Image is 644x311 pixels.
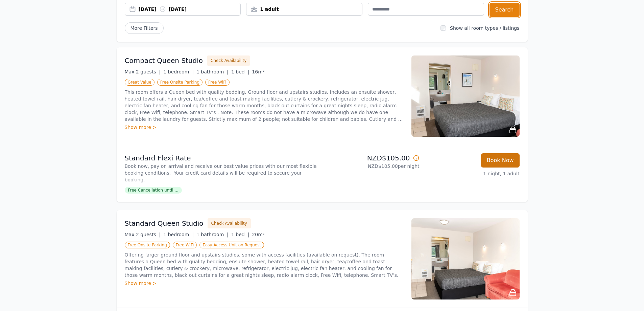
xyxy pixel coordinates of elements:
[157,79,202,86] span: Free Onsite Parking
[231,232,249,237] span: 1 bed |
[125,153,319,163] p: Standard Flexi Rate
[199,242,264,248] span: Easy-Access Unit on Request
[125,22,164,34] span: More Filters
[125,124,403,131] div: Show more >
[252,232,264,237] span: 20m²
[196,69,229,74] span: 1 bathroom |
[139,6,241,13] div: [DATE] [DATE]
[125,89,403,123] p: This room offers a Queen bed with quality bedding. Ground floor and upstairs studios. Includes an...
[163,69,194,74] span: 1 bedroom |
[125,163,319,183] p: Book now, pay on arrival and receive our best value prices with our most flexible booking conditi...
[125,187,182,194] span: Free Cancellation until ...
[450,25,519,31] label: Show all room types / listings
[208,218,251,228] button: Check Availability
[125,280,403,287] div: Show more >
[125,242,170,248] span: Free Onsite Parking
[196,232,229,237] span: 1 bathroom |
[125,232,161,237] span: Max 2 guests |
[252,69,264,74] span: 16m²
[325,153,420,163] p: NZD$105.00
[205,79,230,86] span: Free WiFi
[207,55,250,66] button: Check Availability
[490,3,520,17] button: Search
[125,251,403,279] p: Offering larger ground floor and upstairs studios, some with access facilities (available on requ...
[173,242,197,248] span: Free WiFi
[125,69,161,74] span: Max 2 guests |
[163,232,194,237] span: 1 bedroom |
[481,153,520,168] button: Book Now
[125,79,154,86] span: Great Value
[325,163,420,170] p: NZD$105.00 per night
[425,170,520,177] p: 1 night, 1 adult
[246,6,362,13] div: 1 adult
[125,219,204,228] h3: Standard Queen Studio
[125,56,203,65] h3: Compact Queen Studio
[231,69,249,74] span: 1 bed |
